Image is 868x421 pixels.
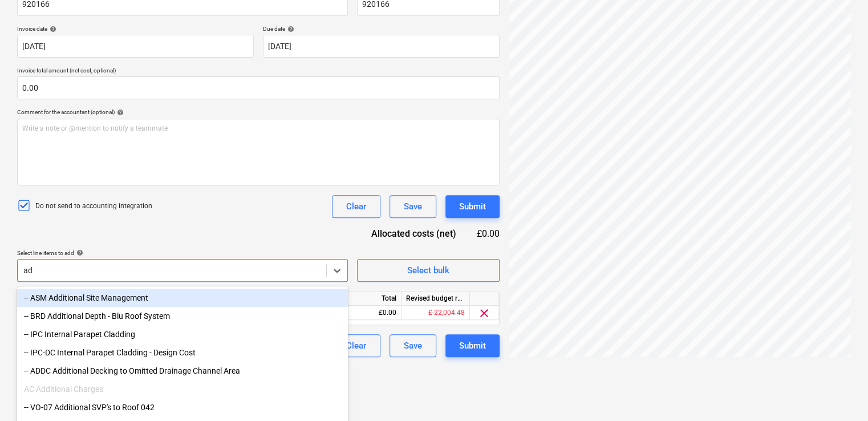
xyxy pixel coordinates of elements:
div: -- IPC Internal Parapet Cladding [17,325,348,343]
span: help [74,249,83,256]
button: Save [390,195,436,218]
p: Invoice total amount (net cost, optional) [17,67,500,76]
span: help [47,26,56,33]
input: Due date not specified [263,35,500,58]
button: Select bulk [357,259,500,282]
div: -- ADDC Additional Decking to Omitted Drainage Channel Area [17,362,348,380]
button: Submit [445,195,500,218]
div: Select line-items to add [17,249,348,257]
input: Invoice total amount (net cost, optional) [17,76,500,99]
div: Invoice date [17,25,254,33]
div: £-22,004.48 [401,306,470,320]
div: -- ASM Additional Site Management [17,289,348,307]
span: help [115,109,124,116]
button: Clear [332,334,380,357]
div: Allocated costs (net) [351,227,474,240]
div: Submit [459,338,486,353]
span: help [285,26,294,33]
div: Total [333,292,401,306]
div: Save [404,199,422,214]
input: Invoice date not specified [17,35,254,58]
div: -- VO-07 Additional SVP's to Roof 042 [17,398,348,416]
div: Comment for the accountant (optional) [17,108,500,116]
div: AC Additional Charges [17,380,348,398]
button: Clear [332,195,380,218]
div: £0.00 [333,306,401,320]
p: Do not send to accounting integration [35,201,152,211]
div: Select bulk [407,263,449,278]
iframe: Chat Widget [811,366,868,421]
div: Due date [263,25,500,33]
div: -- BRD Additional Depth - Blu Roof System [17,307,348,325]
div: £0.00 [474,227,500,240]
div: Clear [346,199,366,214]
div: Submit [459,199,486,214]
div: Revised budget remaining [401,292,470,306]
div: -- IPC-DC Internal Parapet Cladding - Design Cost [17,343,348,362]
button: Submit [445,334,500,357]
div: Save [404,338,422,353]
span: clear [477,306,491,320]
div: Clear [346,338,366,353]
button: Save [390,334,436,357]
